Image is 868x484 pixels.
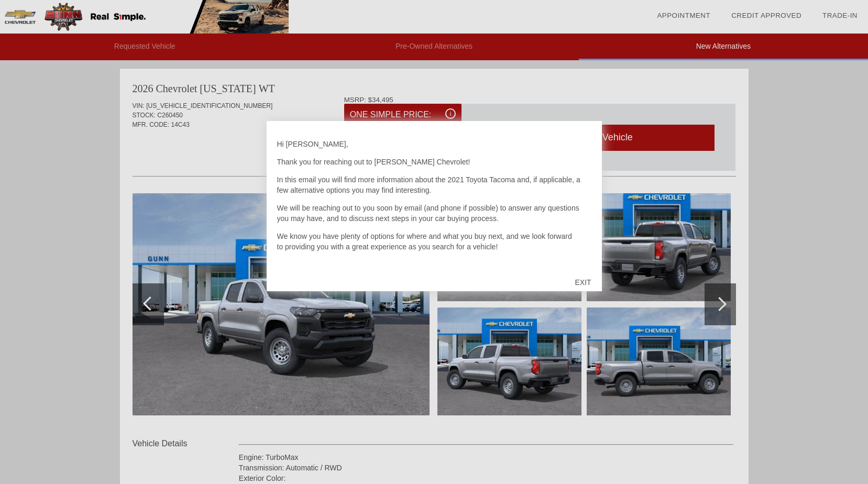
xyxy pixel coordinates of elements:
p: Thank you for reaching out to [PERSON_NAME] Chevrolet! [277,157,591,167]
a: Trade-In [822,12,858,19]
p: We will be reaching out to you soon by email (and phone if possible) to answer any questions you ... [277,203,591,224]
p: In this email you will find more information about the 2021 Toyota Tacoma and, if applicable, a f... [277,174,591,195]
p: We know you have plenty of options for where and what you buy next, and we look forward to provid... [277,231,591,252]
a: Credit Approved [731,12,801,19]
p: Hi [PERSON_NAME], [277,139,591,149]
div: EXIT [564,267,601,298]
a: Appointment [657,12,710,19]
